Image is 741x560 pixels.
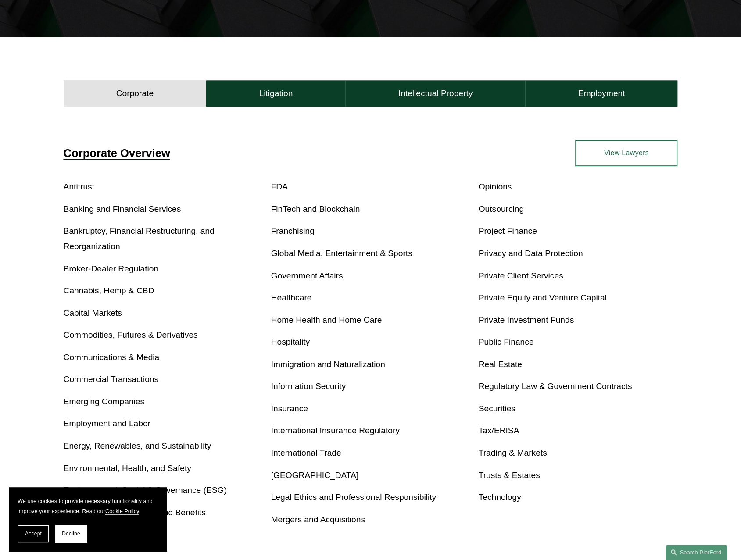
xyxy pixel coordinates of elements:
a: Private Equity and Venture Capital [478,293,606,302]
a: Tax/ERISA [478,426,519,435]
a: Healthcare [271,293,312,302]
a: Opinions [478,182,512,191]
a: Insurance [271,404,308,413]
a: Information Security [271,382,346,391]
a: Corporate Overview [64,147,170,159]
a: Commodities, Futures & Derivatives [64,330,198,339]
a: Public Finance [478,337,533,346]
a: Commercial Transactions [64,375,158,384]
a: [GEOGRAPHIC_DATA] [271,471,359,480]
span: Accept [25,531,42,537]
a: Energy, Renewables, and Sustainability [64,441,211,450]
a: Cookie Policy [105,508,139,514]
a: Regulatory Law & Government Contracts [478,382,632,391]
a: Banking and Financial Services [64,204,181,214]
h4: Litigation [259,88,293,99]
a: Bankruptcy, Financial Restructuring, and Reorganization [64,226,215,251]
a: International Trade [271,448,341,457]
a: Immigration and Naturalization [271,360,385,369]
a: Search this site [666,545,727,560]
h4: Intellectual Property [398,88,473,99]
a: Communications & Media [64,353,160,362]
a: Private Investment Funds [478,315,574,325]
a: Capital Markets [64,308,122,317]
a: Franchising [271,226,315,235]
a: International Insurance Regulatory [271,426,400,435]
a: Securities [478,404,515,413]
a: Technology [478,492,521,502]
a: FinTech and Blockchain [271,204,360,214]
a: Privacy and Data Protection [478,249,583,258]
h4: Corporate [116,88,154,99]
a: Government Affairs [271,271,343,280]
a: Legal Ethics and Professional Responsibility [271,492,437,502]
a: Environmental, Social & Governance (ESG) [64,485,227,495]
a: Cannabis, Hemp & CBD [64,286,154,295]
a: Environmental, Health, and Safety [64,464,191,473]
h4: Employment [578,88,625,99]
a: Emerging Companies [64,397,145,406]
span: Decline [62,531,80,537]
a: Outsourcing [478,204,523,214]
a: Trading & Markets [478,448,547,457]
a: Employment and Labor [64,419,150,428]
a: Project Finance [478,226,537,235]
a: Broker-Dealer Regulation [64,264,159,273]
button: Decline [55,525,87,542]
button: Accept [18,525,49,542]
a: Hospitality [271,337,310,346]
a: View Lawyers [575,140,677,166]
a: FDA [271,182,288,191]
a: Antitrust [64,182,94,191]
section: Cookie banner [9,487,167,551]
a: Private Client Services [478,271,563,280]
a: Home Health and Home Care [271,315,382,325]
a: Mergers and Acquisitions [271,515,365,524]
a: Global Media, Entertainment & Sports [271,249,412,258]
a: Trusts & Estates [478,471,540,480]
p: We use cookies to provide necessary functionality and improve your experience. Read our . [18,496,158,516]
a: Real Estate [478,360,522,369]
